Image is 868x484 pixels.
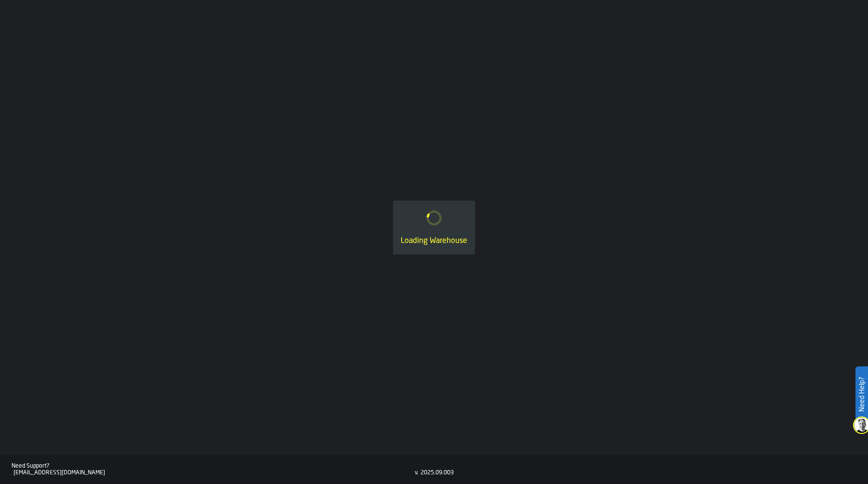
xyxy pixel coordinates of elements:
[14,470,415,476] div: [EMAIL_ADDRESS][DOMAIN_NAME]
[856,367,867,421] label: Need Help?
[415,470,419,476] div: v.
[420,470,454,476] div: 2025.09.003
[12,463,415,470] div: Need Support?
[401,235,467,247] div: Loading Warehouse
[12,463,415,476] a: Need Support?[EMAIL_ADDRESS][DOMAIN_NAME]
